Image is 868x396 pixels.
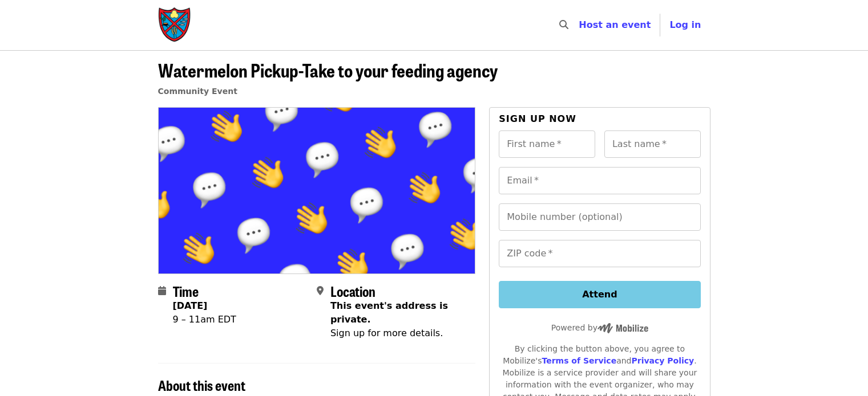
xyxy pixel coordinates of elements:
[173,300,208,311] strong: [DATE]
[559,19,568,30] i: search icon
[158,87,237,96] a: Community Event
[158,7,192,43] img: Society of St. Andrew - Home
[604,130,701,158] input: Last name
[669,19,701,30] span: Log in
[499,203,700,231] input: Mobile number (optional)
[499,130,595,158] input: First name
[575,11,584,39] input: Search
[542,356,616,365] a: Terms of Service
[499,240,700,267] input: ZIP code
[660,14,710,36] button: Log in
[597,323,648,333] img: Powered by Mobilize
[330,328,443,338] span: Sign up for more details.
[158,285,166,296] i: calendar icon
[551,323,648,332] span: Powered by
[158,375,245,395] span: About this event
[173,281,199,301] span: Time
[330,300,448,325] span: This event's address is private.
[173,313,236,326] div: 9 – 11am EDT
[631,356,694,365] a: Privacy Policy
[499,113,576,124] span: Sign up now
[158,56,498,83] span: Watermelon Pickup-Take to your feeding agency
[159,108,475,273] img: Watermelon Pickup-Take to your feeding agency organized by Society of St. Andrew
[499,167,700,194] input: Email
[317,285,324,296] i: map-marker-alt icon
[579,19,651,30] a: Host an event
[499,281,700,308] button: Attend
[330,281,376,301] span: Location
